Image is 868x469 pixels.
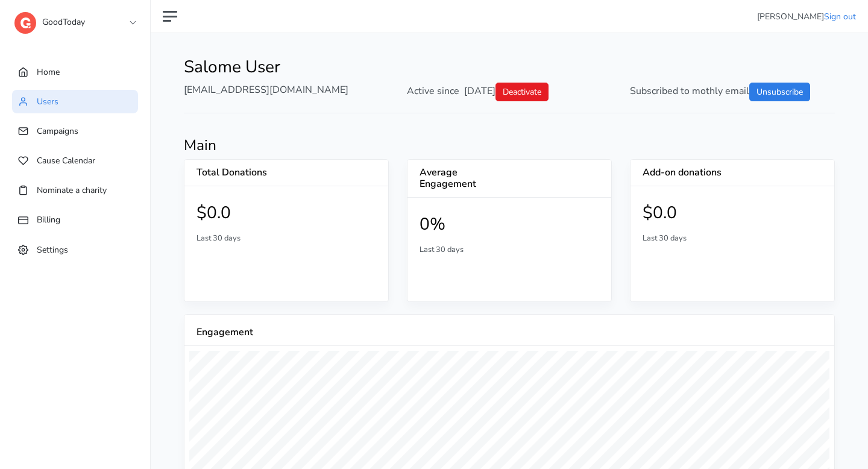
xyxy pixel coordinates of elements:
[12,149,138,172] a: Cause Calendar
[197,203,376,224] h1: $0.0
[12,119,138,143] a: Campaigns
[37,66,60,78] span: Home
[37,244,68,255] span: Settings
[420,244,599,256] p: Last 30 days
[398,83,621,101] div: Active since [DATE]
[643,167,732,178] h5: Add-on donations
[824,11,856,22] a: Sign out
[37,125,78,137] span: Campaigns
[420,167,509,190] h5: Average Engagement
[643,233,822,244] p: Last 30 days
[12,208,138,231] a: Billing
[621,83,844,101] div: Subscribed to mothly email
[37,184,107,196] span: Nominate a charity
[184,137,835,154] h2: Main
[757,10,856,23] li: [PERSON_NAME]
[37,96,58,107] span: Users
[184,57,835,78] h1: Salome User
[37,214,60,225] span: Billing
[749,83,810,101] a: Unsubscribe
[37,155,95,166] span: Cause Calendar
[197,167,286,178] h5: Total Donations
[197,327,509,338] h5: Engagement
[12,178,138,202] a: Nominate a charity
[197,233,376,244] p: Last 30 days
[14,8,135,30] a: GoodToday
[495,83,549,101] a: Deactivate
[175,83,398,101] div: [EMAIL_ADDRESS][DOMAIN_NAME]
[12,90,138,113] a: Users
[12,238,138,262] a: Settings
[643,203,822,224] h1: $0.0
[420,215,599,235] h1: 0%
[14,12,36,34] img: logo-dashboard-4662da770dd4bea1a8774357aa970c5cb092b4650ab114813ae74da458e76571.svg
[12,60,138,84] a: Home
